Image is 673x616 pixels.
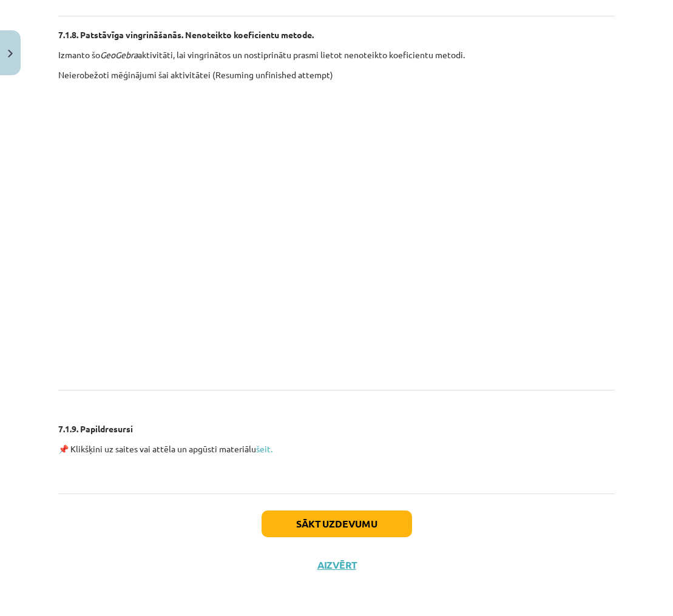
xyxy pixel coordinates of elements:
[314,559,360,571] button: Aizvērt
[58,29,314,40] strong: 7.1.8. Patstāvīga vingrināšanās. Nenoteikto koeficientu metode.
[100,49,138,60] em: GeoGebra
[58,89,647,375] iframe: Matan 4
[8,50,13,58] img: icon-close-lesson-0947bae3869378f0d4975bcd49f059093ad1ed9edebbc8119c70593378902aed.svg
[58,49,615,61] p: Izmanto šo aktivitāti, lai vingrinātos un nostiprinātu prasmi lietot nenoteikto koeficientu metodi.
[256,443,272,454] a: šeit.
[58,423,133,434] strong: 7.1.9. Papildresursi
[262,511,412,537] button: Sākt uzdevumu
[58,69,615,81] p: Neierobežoti mēģinājumi šai aktivitātei (Resuming unfinished attempt)
[58,443,615,455] p: 📌 Klikšķini uz saites vai attēla un apgūsti materiālu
